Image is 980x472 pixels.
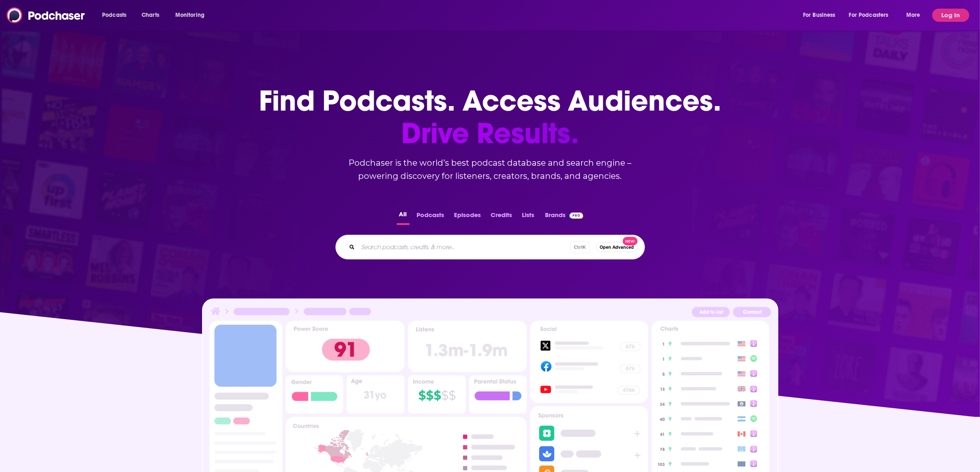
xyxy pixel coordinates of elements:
span: Open Advanced [600,245,634,250]
span: New [623,237,638,245]
img: Podchaser Pro [569,212,584,219]
button: Lists [520,209,537,225]
span: For Podcasters [849,9,889,21]
img: Podcast Insights Listens [408,321,527,372]
img: Podcast Insights Income [408,375,466,414]
button: open menu [797,9,846,22]
img: Podcast Insights Power score [286,321,405,372]
h1: Find Podcasts. Access Audiences. [259,85,721,150]
span: Monitoring [175,9,205,21]
button: Episodes [452,209,484,225]
button: Podcasts [414,209,447,225]
a: Charts [136,9,164,22]
input: Search podcasts, credits, & more... [358,241,570,254]
img: Podchaser - Follow, Share and Rate Podcasts [7,7,86,23]
button: All [397,209,410,225]
h2: Podchaser is the world’s best podcast database and search engine – powering discovery for listene... [326,156,655,183]
span: Charts [142,9,159,21]
button: open menu [96,9,137,22]
img: Podcast Socials [530,321,648,403]
img: Podcast Insights Parental Status [469,375,527,414]
span: For Business [803,9,836,21]
button: open menu [170,9,215,22]
button: Credits [489,209,515,225]
span: More [906,9,920,21]
img: Podcast Insights Gender [286,375,344,414]
span: Drive Results. [259,117,721,150]
span: Ctrl K [570,241,590,253]
button: Open AdvancedNew [596,242,638,252]
span: Podcasts [102,9,126,21]
img: Podcast Insights Age [347,375,405,414]
div: Search podcasts, credits, & more... [335,235,645,259]
button: open menu [901,9,931,22]
img: Podcast Insights Header [210,306,771,320]
a: BrandsPodchaser Pro [545,209,584,225]
button: open menu [844,9,901,22]
button: Log In [932,9,969,22]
